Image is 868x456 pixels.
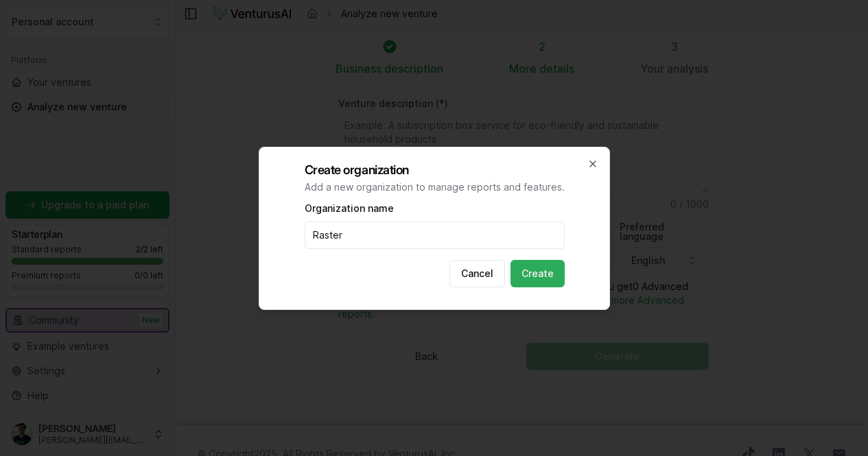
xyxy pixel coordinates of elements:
[304,202,393,214] label: Organization name
[304,221,564,249] input: Your Company, Inc.
[304,164,564,176] h2: Create organization
[304,180,564,194] p: Add a new organization to manage reports and features.
[510,260,564,287] button: Create
[449,260,504,287] button: Cancel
